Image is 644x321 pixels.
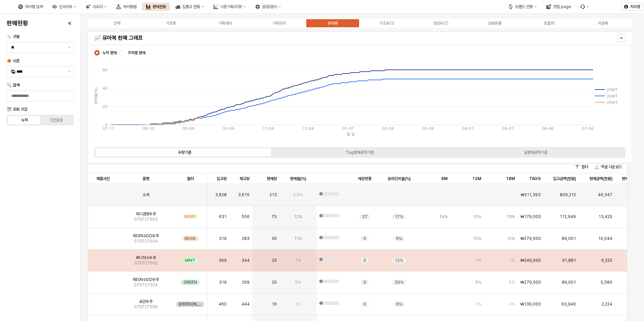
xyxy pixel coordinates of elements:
span: 12M [472,176,481,181]
div: 판매현황 [153,4,166,9]
span: 매장편중 [358,176,372,181]
span: 20 [272,280,277,285]
button: 브랜드 전환 [504,3,541,11]
span: 07S727506 [134,304,158,310]
div: 미분류 [598,21,608,26]
span: 판매율(%) [290,176,306,181]
label: 토들러 [522,20,576,26]
span: 2,224 [602,301,612,307]
span: 809,212 [560,192,576,198]
div: 인사이트 [48,3,80,11]
span: 3% [295,301,301,307]
span: 319 [219,280,227,285]
div: 아이템 검색 [25,4,43,9]
span: 10,044 [598,236,612,241]
span: 판매량 [267,176,277,181]
span: 7% [509,258,515,263]
span: 온라인비율(%) [388,176,411,181]
span: 🍁 시즌 [7,59,20,63]
span: 6,225 [601,258,612,263]
div: 시즌기획/리뷰 [220,4,242,9]
button: 필터 [573,163,591,171]
span: 4% [509,301,515,307]
button: 지미경 [621,3,643,11]
span: 품명 [142,176,149,181]
button: 입출고 현황 [171,3,208,11]
div: 기획내의 [218,21,232,26]
div: 토들러 [544,21,554,26]
span: 91,881 [562,258,576,263]
button: 리오더 [82,3,111,11]
span: 17% [395,214,403,219]
span: ₩249,000 [520,258,541,263]
span: ₩179,000 [520,214,541,219]
span: 27 [362,214,367,219]
span: ₩279,000 [520,280,541,285]
span: 헤더자수DD우주 [133,233,159,239]
span: 입고금액(천원) [553,176,576,181]
div: 전체 [114,21,120,26]
span: 🏷️ 구분 [7,34,20,39]
span: 판매금액(천원) [589,176,612,181]
label: 정상ACC [414,20,468,26]
span: 🗓️ 조회 기간 [7,107,27,112]
span: 6% [295,280,301,285]
label: 기획외의 [252,20,306,26]
div: 리오더 [93,4,103,9]
div: 설정/관리 [251,3,285,11]
span: 하디경량우주 [136,211,156,217]
span: 460 [219,301,227,307]
button: 엑셀 다운로드 [592,163,625,171]
span: 63,940 [561,301,576,307]
span: 3,615 [238,192,250,198]
div: 아이템맵 [112,3,140,11]
span: 판매율 (금액) [622,176,642,181]
span: 3% [475,301,481,307]
span: 16 [272,301,277,307]
span: 25 [272,258,277,263]
div: 입출고 현황 [182,4,200,9]
span: 주차별 판매 [128,50,146,56]
div: 아이템맵 [123,4,136,9]
div: Tag판매금액기준 [346,150,374,155]
span: 🔍 검색 [7,83,20,87]
span: 344 [241,258,250,263]
button: 판매현황 [142,3,170,11]
div: 영업 page [553,4,571,9]
label: 실판매금액기준 [448,149,623,155]
label: 유아복 [306,20,360,26]
span: TAG가 [529,176,541,181]
span: 5.6% [293,192,303,198]
span: 헤더자수DD우주 [133,277,159,282]
span: 재고량 [239,176,250,181]
div: 기간설정 [49,118,63,122]
span: 소계 [142,192,149,198]
span: 75 [271,214,277,219]
span: IVORY [184,214,196,219]
div: Menu item 6 [576,3,593,11]
label: 수량기준 [97,149,272,155]
span: 6M [441,176,448,181]
span: 112,949 [560,214,576,219]
button: 시즌기획/리뷰 [210,3,250,11]
span: 12% [395,258,403,263]
label: Tag판매금액기준 [272,149,448,155]
button: 아이템 검색 [14,3,47,11]
span: 0 [363,280,366,285]
span: 5% [509,280,515,285]
label: 미분류 [576,20,630,26]
span: 319 [219,236,227,241]
div: 설정/관리 [262,4,277,9]
span: 6% [396,301,402,307]
div: 정상ACC [433,21,449,26]
span: 제품사진 [96,176,110,181]
span: 13,425 [599,214,612,219]
span: 7% [475,258,481,263]
p: 지미경 [630,4,640,9]
span: 20% [395,280,404,285]
div: 기초복 [166,21,176,26]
